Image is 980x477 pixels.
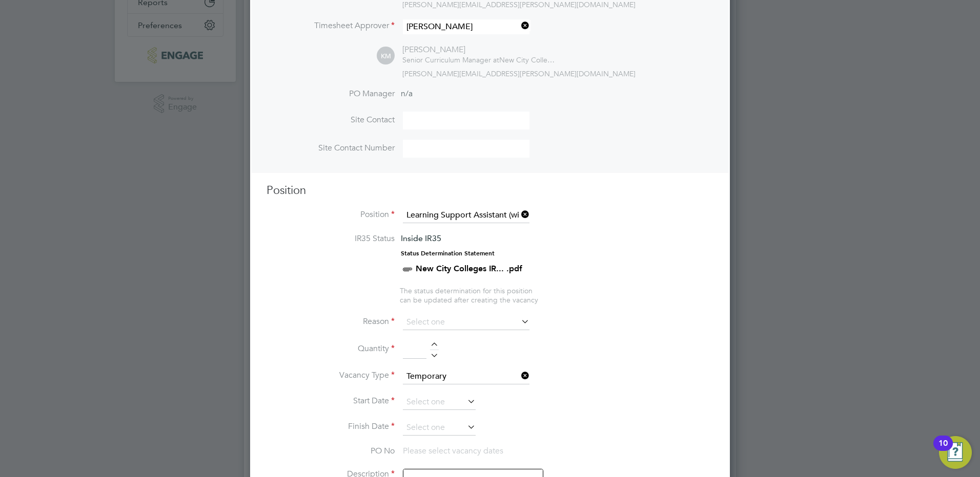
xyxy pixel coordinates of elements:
label: Timesheet Approver [267,20,395,31]
label: Quantity [267,343,395,354]
div: [PERSON_NAME] [402,45,556,55]
div: 10 [938,443,948,457]
input: Select one [403,315,529,330]
button: Open Resource Center, 10 new notifications [939,436,972,469]
input: Select one [403,395,476,410]
span: n/a [401,89,413,99]
span: Senior Curriculum Manager at [402,55,499,64]
label: PO No [267,446,395,457]
label: Position [267,209,395,220]
label: PO Manager [267,89,395,99]
label: Site Contact [267,115,395,125]
label: Start Date [267,396,395,406]
span: Please select vacancy dates [403,446,503,456]
input: Select one [403,420,476,436]
span: [PERSON_NAME][EMAIL_ADDRESS][PERSON_NAME][DOMAIN_NAME] [402,69,636,78]
h3: Position [267,183,713,198]
label: Vacancy Type [267,370,395,381]
span: Inside IR35 [401,233,441,243]
strong: Status Determination Statement [401,250,495,257]
input: Search for... [403,208,529,223]
label: Site Contact Number [267,143,395,154]
input: Search for... [403,19,529,34]
div: New City College Limited [402,55,556,64]
span: The status determination for this position can be updated after creating the vacancy [400,286,538,305]
span: KM [377,47,395,65]
a: New City Colleges IR... .pdf [416,264,522,273]
input: Select one [403,369,529,384]
label: Reason [267,316,395,327]
label: Finish Date [267,421,395,432]
label: IR35 Status [267,233,395,244]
